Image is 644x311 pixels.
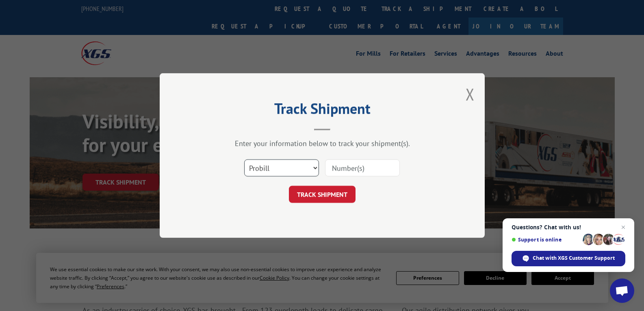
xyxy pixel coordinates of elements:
button: TRACK SHIPMENT [289,186,356,203]
span: Questions? Chat with us! [512,224,625,231]
input: Number(s) [325,159,400,176]
span: Chat with XGS Customer Support [512,251,625,266]
div: Enter your information below to track your shipment(s). [200,139,444,148]
button: Close modal [466,83,475,105]
span: Support is online [512,237,580,243]
span: Chat with XGS Customer Support [533,254,615,262]
h2: Track Shipment [200,103,444,118]
a: Open chat [610,278,634,303]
